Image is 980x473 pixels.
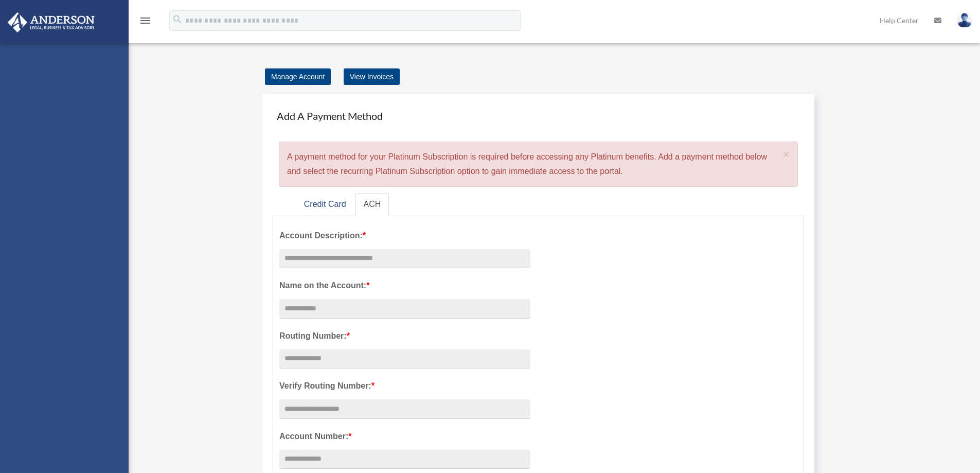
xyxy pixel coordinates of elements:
a: View Invoices [344,68,400,85]
label: Name on the Account: [279,278,530,293]
label: Account Number: [279,429,530,444]
label: Verify Routing Number: [279,379,530,393]
i: menu [139,14,151,27]
span: × [783,148,790,160]
div: A payment method for your Platinum Subscription is required before accessing any Platinum benefit... [279,142,798,187]
i: search [172,14,183,25]
a: ACH [355,193,389,216]
h4: Add A Payment Method [273,104,804,127]
a: Credit Card [296,193,354,216]
label: Routing Number: [279,329,530,343]
img: User Pic [957,13,972,28]
a: menu [139,18,151,27]
img: Anderson Advisors Platinum Portal [5,12,98,32]
a: Manage Account [265,68,331,85]
button: Close [783,149,790,160]
label: Account Description: [279,229,530,243]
